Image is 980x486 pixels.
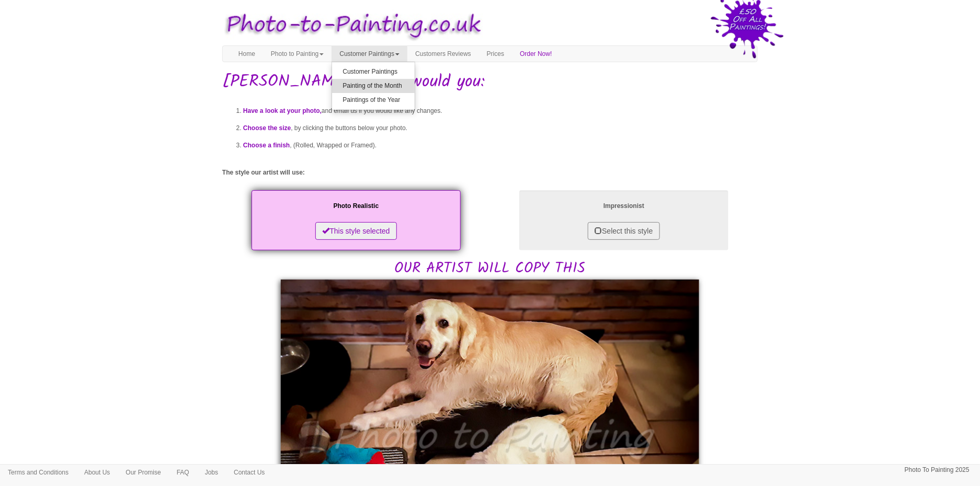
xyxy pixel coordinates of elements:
[262,201,450,212] p: Photo Realistic
[76,465,118,480] a: About Us
[197,465,226,480] a: Jobs
[332,79,415,93] a: Painting of the Month
[222,73,758,91] h1: [PERSON_NAME], please would you:
[332,93,415,107] a: Paintings of the Year
[243,137,758,154] li: , (Rolled, Wrapped or Framed).
[243,107,322,114] span: Have a look at your photo,
[243,124,291,132] span: Choose the size
[588,222,659,240] button: Select this style
[530,201,718,212] p: Impressionist
[263,46,332,62] a: Photo to Painting
[407,46,479,62] a: Customers Reviews
[243,120,758,137] li: , by clicking the buttons below your photo.
[512,46,560,62] a: Order Now!
[479,46,512,62] a: Prices
[222,188,758,277] h2: OUR ARTIST WILL COPY THIS
[231,46,263,62] a: Home
[905,465,970,476] p: Photo To Painting 2025
[118,465,168,480] a: Our Promise
[332,65,415,79] a: Customer Paintings
[226,465,272,480] a: Contact Us
[222,168,305,177] label: The style our artist will use:
[169,465,197,480] a: FAQ
[315,222,396,240] button: This style selected
[243,142,290,149] span: Choose a finish
[332,46,407,62] a: Customer Paintings
[217,5,485,45] img: Photo to Painting
[243,102,758,120] li: and email us if you would like any changes.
